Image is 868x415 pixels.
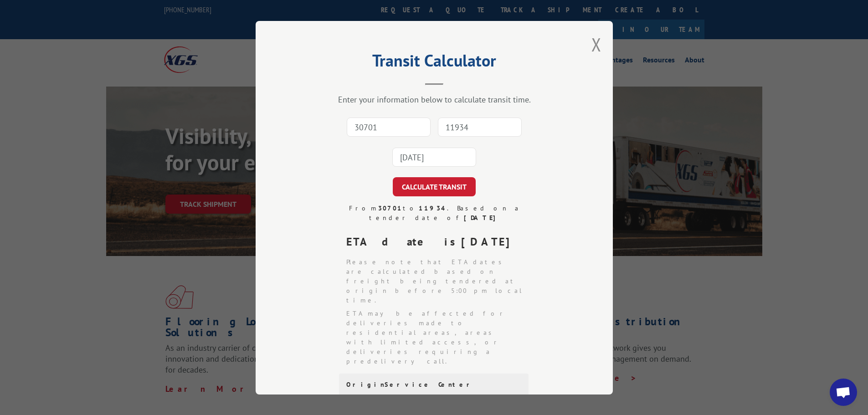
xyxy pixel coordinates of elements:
div: From to . Based on a tender date of [339,204,529,223]
strong: 11934 [418,204,447,212]
li: ETA may be affected for deliveries made to residential areas, areas with limited access, or deliv... [346,309,529,366]
strong: [DATE] [463,214,499,222]
input: Tender Date [392,148,476,167]
strong: 30701 [378,204,402,212]
button: Close modal [591,32,601,56]
strong: [DATE] [461,235,518,249]
div: Enter your information below to calculate transit time. [301,94,567,105]
div: Open chat [830,379,857,406]
li: Please note that ETA dates are calculated based on freight being tendered at origin before 5:00 p... [346,257,529,305]
input: Origin Zip [347,118,431,137]
button: CALCULATE TRANSIT [393,177,476,196]
div: Origin Service Center [346,381,521,389]
div: ETA date is [346,234,529,250]
input: Dest. Zip [438,118,522,137]
h2: Transit Calculator [301,54,567,72]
